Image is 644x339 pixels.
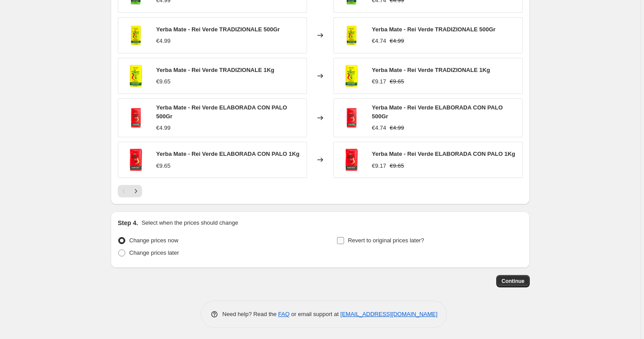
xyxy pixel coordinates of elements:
[156,162,171,170] div: €9.65
[372,37,386,45] div: €4.74
[372,104,503,120] span: Yerba Mate - Rei Verde ELABORADA CON PALO 500Gr
[129,237,178,244] span: Change prices now
[390,124,404,132] strike: €4.99
[118,218,138,227] h2: Step 4.
[338,105,365,131] img: 15-Export-Padr_oArgentino500g_80x.png
[372,124,386,132] div: €4.74
[338,22,365,49] img: 19-Export-Padr_oUruguaio500g_80x.png
[278,311,290,317] a: FAQ
[156,37,171,45] div: €4.99
[372,162,386,170] div: €9.17
[156,26,280,33] span: Yerba Mate - Rei Verde TRADIZIONALE 500Gr
[156,67,274,73] span: Yerba Mate - Rei Verde TRADIZIONALE 1Kg
[390,77,404,86] strike: €9.65
[372,67,490,73] span: Yerba Mate - Rei Verde TRADIZIONALE 1Kg
[156,151,300,157] span: Yerba Mate - Rei Verde ELABORADA CON PALO 1Kg
[390,162,404,170] strike: €9.65
[341,311,438,317] a: [EMAIL_ADDRESS][DOMAIN_NAME]
[156,77,171,86] div: €9.65
[338,63,365,89] img: 17-Export-Padr_oUruguaio1kg_80x.png
[496,275,530,287] button: Continue
[390,37,404,45] strike: €4.99
[118,185,142,197] nav: Pagination
[348,237,424,244] span: Revert to original prices later?
[123,105,149,131] img: 15-Export-Padr_oArgentino500g_80x.png
[156,124,171,132] div: €4.99
[290,311,341,317] span: or email support at
[372,151,515,157] span: Yerba Mate - Rei Verde ELABORADA CON PALO 1Kg
[372,77,386,86] div: €9.17
[502,278,524,285] span: Continue
[372,26,495,33] span: Yerba Mate - Rei Verde TRADIZIONALE 500Gr
[129,249,179,256] span: Change prices later
[123,63,149,89] img: 17-Export-Padr_oUruguaio1kg_80x.png
[123,22,149,49] img: 19-Export-Padr_oUruguaio500g_80x.png
[123,147,149,173] img: 13-Export-Padr_oArgentino1kg_80x.png
[338,147,365,173] img: 13-Export-Padr_oArgentino1kg_80x.png
[222,311,278,317] span: Need help? Read the
[156,104,287,120] span: Yerba Mate - Rei Verde ELABORADA CON PALO 500Gr
[142,218,238,227] p: Select when the prices should change
[130,185,142,197] button: Next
